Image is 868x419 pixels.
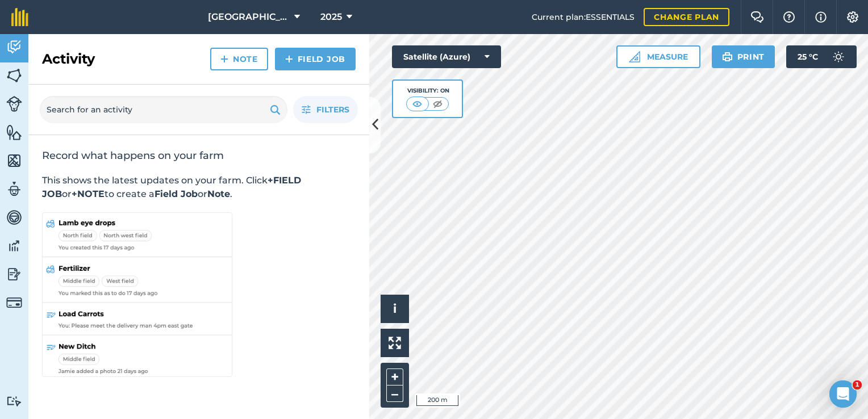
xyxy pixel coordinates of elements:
[6,96,22,112] img: svg+xml;base64,PD94bWwgdmVyc2lvbj0iMS4wIiBlbmNvZGluZz0idXRmLTgiPz4KPCEtLSBHZW5lcmF0b3I6IEFkb2JlIE...
[532,11,635,23] span: Current plan : ESSENTIALS
[42,50,95,68] h2: Activity
[42,149,356,162] h2: Record what happens on your farm
[6,152,22,169] img: svg+xml;base64,PHN2ZyB4bWxucz0iaHR0cDovL3d3dy53My5vcmcvMjAwMC9zdmciIHdpZHRoPSI1NiIgaGVpZ2h0PSI2MC...
[629,51,640,62] img: Ruler icon
[6,124,22,141] img: svg+xml;base64,PHN2ZyB4bWxucz0iaHR0cDovL3d3dy53My5vcmcvMjAwMC9zdmciIHdpZHRoPSI1NiIgaGVpZ2h0PSI2MC...
[207,188,230,199] strong: Note
[316,103,349,116] span: Filters
[285,52,293,66] img: svg+xml;base64,PHN2ZyB4bWxucz0iaHR0cDovL3d3dy53My5vcmcvMjAwMC9zdmciIHdpZHRoPSIxNCIgaGVpZ2h0PSIyNC...
[431,98,445,110] img: svg+xml;base64,PHN2ZyB4bWxucz0iaHR0cDovL3d3dy53My5vcmcvMjAwMC9zdmciIHdpZHRoPSI1MCIgaGVpZ2h0PSI0MC...
[410,98,424,110] img: svg+xml;base64,PHN2ZyB4bWxucz0iaHR0cDovL3d3dy53My5vcmcvMjAwMC9zdmciIHdpZHRoPSI1MCIgaGVpZ2h0PSI0MC...
[712,45,775,68] button: Print
[829,380,857,408] iframe: Intercom live chat
[320,10,342,24] span: 2025
[386,368,403,386] button: +
[6,209,22,226] img: svg+xml;base64,PD94bWwgdmVyc2lvbj0iMS4wIiBlbmNvZGluZz0idXRmLTgiPz4KPCEtLSBHZW5lcmF0b3I6IEFkb2JlIE...
[616,45,700,68] button: Measure
[815,10,827,24] img: svg+xml;base64,PHN2ZyB4bWxucz0iaHR0cDovL3d3dy53My5vcmcvMjAwMC9zdmciIHdpZHRoPSIxNyIgaGVpZ2h0PSIxNy...
[782,11,796,23] img: A question mark icon
[208,10,290,24] span: [GEOGRAPHIC_DATA]
[393,301,397,316] span: i
[846,11,859,23] img: A cog icon
[72,188,105,199] strong: +NOTE
[6,295,22,311] img: svg+xml;base64,PD94bWwgdmVyc2lvbj0iMS4wIiBlbmNvZGluZz0idXRmLTgiPz4KPCEtLSBHZW5lcmF0b3I6IEFkb2JlIE...
[270,103,281,116] img: svg+xml;base64,PHN2ZyB4bWxucz0iaHR0cDovL3d3dy53My5vcmcvMjAwMC9zdmciIHdpZHRoPSIxOSIgaGVpZ2h0PSIyNC...
[6,266,22,283] img: svg+xml;base64,PD94bWwgdmVyc2lvbj0iMS4wIiBlbmNvZGluZz0idXRmLTgiPz4KPCEtLSBHZW5lcmF0b3I6IEFkb2JlIE...
[389,337,401,349] img: Four arrows, one pointing top left, one top right, one bottom right and the last bottom left
[275,48,356,70] a: Field Job
[644,8,729,26] a: Change plan
[827,45,850,68] img: svg+xml;base64,PD94bWwgdmVyc2lvbj0iMS4wIiBlbmNvZGluZz0idXRmLTgiPz4KPCEtLSBHZW5lcmF0b3I6IEFkb2JlIE...
[798,45,818,68] span: 25 ° C
[750,11,764,23] img: Two speech bubbles overlapping with the left bubble in the forefront
[853,380,862,389] span: 1
[155,188,198,199] strong: Field Job
[381,295,409,323] button: i
[406,86,449,95] div: Visibility: On
[6,237,22,254] img: svg+xml;base64,PD94bWwgdmVyc2lvbj0iMS4wIiBlbmNvZGluZz0idXRmLTgiPz4KPCEtLSBHZW5lcmF0b3I6IEFkb2JlIE...
[220,52,228,66] img: svg+xml;base64,PHN2ZyB4bWxucz0iaHR0cDovL3d3dy53My5vcmcvMjAwMC9zdmciIHdpZHRoPSIxNCIgaGVpZ2h0PSIyNC...
[392,45,501,68] button: Satellite (Azure)
[40,96,287,123] input: Search for an activity
[210,48,268,70] a: Note
[42,174,356,201] p: This shows the latest updates on your farm. Click or to create a or .
[6,67,22,84] img: svg+xml;base64,PHN2ZyB4bWxucz0iaHR0cDovL3d3dy53My5vcmcvMjAwMC9zdmciIHdpZHRoPSI1NiIgaGVpZ2h0PSI2MC...
[293,96,358,123] button: Filters
[11,8,28,26] img: fieldmargin Logo
[6,396,22,407] img: svg+xml;base64,PD94bWwgdmVyc2lvbj0iMS4wIiBlbmNvZGluZz0idXRmLTgiPz4KPCEtLSBHZW5lcmF0b3I6IEFkb2JlIE...
[6,181,22,198] img: svg+xml;base64,PD94bWwgdmVyc2lvbj0iMS4wIiBlbmNvZGluZz0idXRmLTgiPz4KPCEtLSBHZW5lcmF0b3I6IEFkb2JlIE...
[6,39,22,56] img: svg+xml;base64,PD94bWwgdmVyc2lvbj0iMS4wIiBlbmNvZGluZz0idXRmLTgiPz4KPCEtLSBHZW5lcmF0b3I6IEFkb2JlIE...
[786,45,857,68] button: 25 °C
[386,386,403,402] button: –
[722,50,733,64] img: svg+xml;base64,PHN2ZyB4bWxucz0iaHR0cDovL3d3dy53My5vcmcvMjAwMC9zdmciIHdpZHRoPSIxOSIgaGVpZ2h0PSIyNC...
